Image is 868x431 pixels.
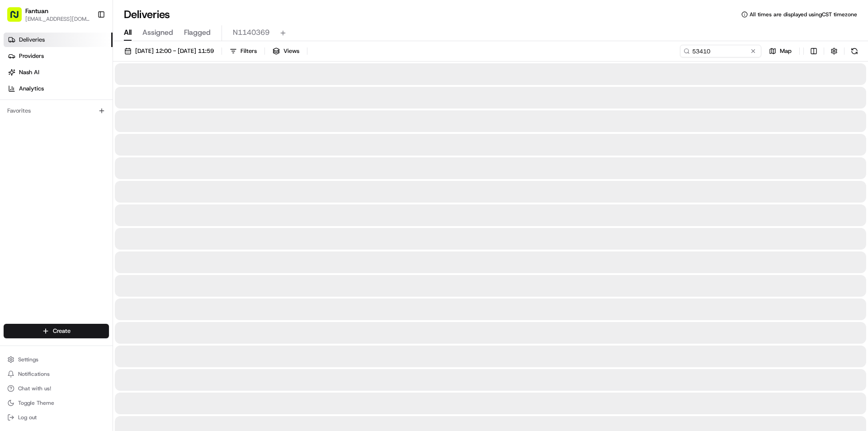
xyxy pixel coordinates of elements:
[269,45,303,57] button: Views
[19,68,39,76] span: Nash AI
[184,27,211,38] span: Flagged
[680,45,761,57] input: Type to search
[750,11,857,18] span: All times are displayed using CST timezone
[4,368,109,380] button: Notifications
[4,397,109,409] button: Toggle Theme
[4,65,113,80] a: Nash AI
[124,7,170,22] h1: Deliveries
[18,414,37,421] span: Log out
[53,327,71,335] span: Create
[19,85,44,93] span: Analytics
[4,104,109,118] div: Favorites
[4,81,113,96] a: Analytics
[233,27,269,38] span: N1140369
[142,27,173,38] span: Assigned
[124,27,132,38] span: All
[4,33,113,47] a: Deliveries
[25,6,48,15] button: Fantuan
[4,411,109,424] button: Log out
[18,399,54,407] span: Toggle Theme
[135,47,214,55] span: [DATE] 12:00 - [DATE] 11:59
[226,45,261,57] button: Filters
[4,324,109,338] button: Create
[19,36,45,44] span: Deliveries
[283,47,299,55] span: Views
[18,356,38,363] span: Settings
[4,353,109,366] button: Settings
[765,45,796,57] button: Map
[19,52,44,60] span: Providers
[848,45,861,57] button: Refresh
[25,15,90,23] button: [EMAIL_ADDRESS][DOMAIN_NAME]
[18,385,51,392] span: Chat with us!
[780,47,792,55] span: Map
[120,45,218,57] button: [DATE] 12:00 - [DATE] 11:59
[18,370,50,378] span: Notifications
[4,49,113,63] a: Providers
[241,47,257,55] span: Filters
[4,4,94,25] button: Fantuan[EMAIL_ADDRESS][DOMAIN_NAME]
[4,382,109,395] button: Chat with us!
